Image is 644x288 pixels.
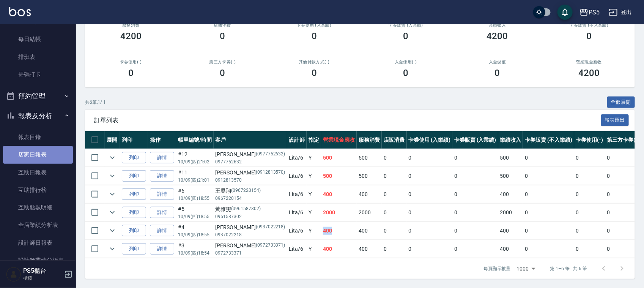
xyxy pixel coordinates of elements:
[3,252,73,269] a: 設計師業績分析表
[186,60,260,65] h2: 第三方卡券(-)
[605,240,642,258] td: 0
[6,267,21,282] img: Person
[256,242,285,250] p: (0972733371)
[107,188,118,200] button: expand row
[523,185,574,203] td: 0
[150,170,174,182] a: 詳情
[382,185,407,203] td: 0
[220,68,225,78] h3: 0
[369,23,443,28] h2: 卡券販賣 (入業績)
[498,204,523,222] td: 2000
[3,66,73,83] a: 掃碼打卡
[523,131,574,149] th: 卡券販賣 (不入業績)
[382,204,407,222] td: 0
[578,68,600,78] h3: 4200
[586,31,592,41] h3: 0
[357,185,382,203] td: 400
[85,99,106,106] p: 共 6 筆, 1 / 1
[605,222,642,240] td: 0
[220,31,225,41] h3: 0
[498,167,523,185] td: 500
[307,240,321,258] td: Y
[452,222,498,240] td: 0
[186,23,260,28] h2: 店販消費
[487,31,508,41] h3: 4200
[523,167,574,185] td: 0
[307,149,321,167] td: Y
[452,149,498,167] td: 0
[176,222,214,240] td: #4
[122,207,146,218] button: 列印
[214,131,287,149] th: 客戶
[357,167,382,185] td: 500
[321,204,357,222] td: 2000
[9,7,31,16] img: Logo
[150,225,174,237] a: 詳情
[216,223,285,231] div: [PERSON_NAME]
[107,170,118,182] button: expand row
[461,23,534,28] h2: 業績收入
[216,250,285,256] p: 0972733371
[601,114,629,126] button: 報表匯出
[574,167,605,185] td: 0
[216,213,285,220] p: 0961587302
[321,149,357,167] td: 500
[216,231,285,238] p: 0937022218
[357,240,382,258] td: 400
[498,240,523,258] td: 400
[382,131,407,149] th: 店販消費
[403,31,408,41] h3: 0
[452,204,498,222] td: 0
[287,240,307,258] td: Lita /6
[176,131,214,149] th: 帳單編號/時間
[382,167,407,185] td: 0
[574,222,605,240] td: 0
[23,267,62,275] h5: PS5櫃台
[3,106,73,126] button: 報表及分析
[382,240,407,258] td: 0
[452,185,498,203] td: 0
[557,5,573,20] button: save
[178,250,212,256] p: 10/09 (四) 18:54
[176,240,214,258] td: #3
[3,128,73,146] a: 報表目錄
[287,204,307,222] td: Lita /6
[287,185,307,203] td: Lita /6
[105,131,120,149] th: 展開
[150,243,174,255] a: 詳情
[605,204,642,222] td: 0
[321,167,357,185] td: 500
[94,60,168,65] h2: 卡券使用(-)
[498,149,523,167] td: 500
[216,150,285,158] div: [PERSON_NAME]
[287,131,307,149] th: 設計師
[231,205,261,213] p: (0961587302)
[357,204,382,222] td: 2000
[287,222,307,240] td: Lita /6
[407,185,453,203] td: 0
[120,31,142,41] h3: 4200
[3,146,73,163] a: 店家日報表
[216,205,285,213] div: 黃雅雯
[576,5,603,20] button: PS5
[3,199,73,216] a: 互助點數明細
[94,117,601,124] span: 訂單列表
[3,48,73,66] a: 排班表
[574,185,605,203] td: 0
[523,149,574,167] td: 0
[256,223,285,231] p: (0937022218)
[498,222,523,240] td: 400
[321,240,357,258] td: 400
[407,131,453,149] th: 卡券使用 (入業績)
[606,5,635,19] button: 登出
[321,185,357,203] td: 400
[148,131,176,149] th: 操作
[605,185,642,203] td: 0
[357,149,382,167] td: 500
[107,152,118,163] button: expand row
[122,188,146,200] button: 列印
[553,23,626,28] h2: 卡券販賣 (不入業績)
[523,222,574,240] td: 0
[452,240,498,258] td: 0
[574,204,605,222] td: 0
